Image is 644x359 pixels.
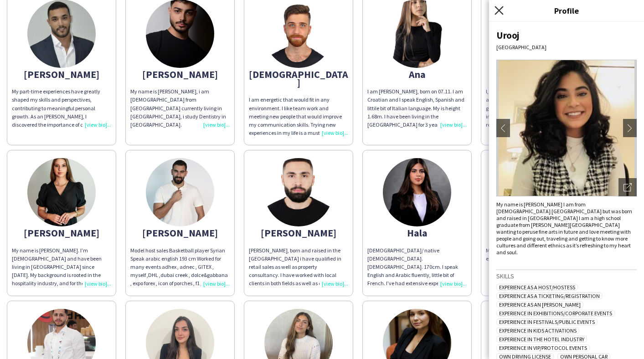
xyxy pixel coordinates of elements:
[367,246,467,288] div: [DEMOGRAPHIC_DATA]/ native [DEMOGRAPHIC_DATA]. [DEMOGRAPHIC_DATA]. 170cm. I speak English and Ara...
[618,178,637,196] div: Open photos pop-in
[146,158,214,226] img: thumb-66d43ad786d2c.jpg
[496,318,598,325] span: Experience in Festivals/Public Events
[496,44,637,51] div: [GEOGRAPHIC_DATA]
[130,87,230,129] div: My name is [PERSON_NAME], i am [DEMOGRAPHIC_DATA] from [GEOGRAPHIC_DATA] currently living in [GEO...
[12,87,111,129] div: My part-time experiences have greatly shaped my skills and perspectives, contributing to meaningf...
[496,201,637,256] div: My name is [PERSON_NAME] I am from [DEMOGRAPHIC_DATA] [GEOGRAPHIC_DATA] but was born and raised i...
[249,229,348,237] div: [PERSON_NAME]
[496,301,583,308] span: Experience as an [PERSON_NAME]
[130,70,230,78] div: [PERSON_NAME]
[12,229,111,237] div: [PERSON_NAME]
[489,5,644,16] h3: Profile
[496,272,637,280] h3: Skills
[264,158,333,226] img: thumb-67e4d57c322ab.jpeg
[383,158,451,226] img: thumb-68a0e79732ed7.jpeg
[12,246,111,288] div: My name is [PERSON_NAME]. I’m [DEMOGRAPHIC_DATA] and have been living in [GEOGRAPHIC_DATA] since ...
[367,229,467,237] div: Hala
[496,327,579,334] span: Experience in Kids Activations
[496,310,615,317] span: Experience in Exhibitions/Corporate Events
[130,229,230,237] div: [PERSON_NAME]
[130,246,230,288] div: Model host sales Basketball player Syrian Speak arabic english 193 cm Worked for many events adhe...
[12,70,111,78] div: [PERSON_NAME]
[496,60,637,196] img: Crew avatar or photo
[496,344,590,351] span: Experience in VIP/Protocol Events
[486,246,585,263] div: Model/Events specialist with over 8 years of experience in the marketing industry
[496,284,578,291] span: Experience as a Host/Hostess
[496,336,587,343] span: Experience in The Hotel Industry
[496,292,603,299] span: Experience as a Ticketing/Registration
[249,96,348,137] div: I am energetic that would fit in any environment. I like team work and meeting new people that wo...
[249,70,348,87] div: [DEMOGRAPHIC_DATA]
[486,87,585,129] div: I, [PERSON_NAME] Abou [PERSON_NAME], a journalism and media communication graduate with over 9+ Y...
[27,158,96,226] img: thumb-662a34d0c430c.jpeg
[367,70,467,78] div: Ana
[486,229,585,237] div: [PERSON_NAME]
[486,70,585,78] div: [PERSON_NAME]
[496,29,637,41] div: Urooj
[249,246,348,288] div: [PERSON_NAME], born and raised in the [GEOGRAPHIC_DATA] i have qualified in retail sales as well ...
[367,87,467,129] div: I am [PERSON_NAME], born on 07.11. I am Croatian and I speak English, Spanish and littile bit of ...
